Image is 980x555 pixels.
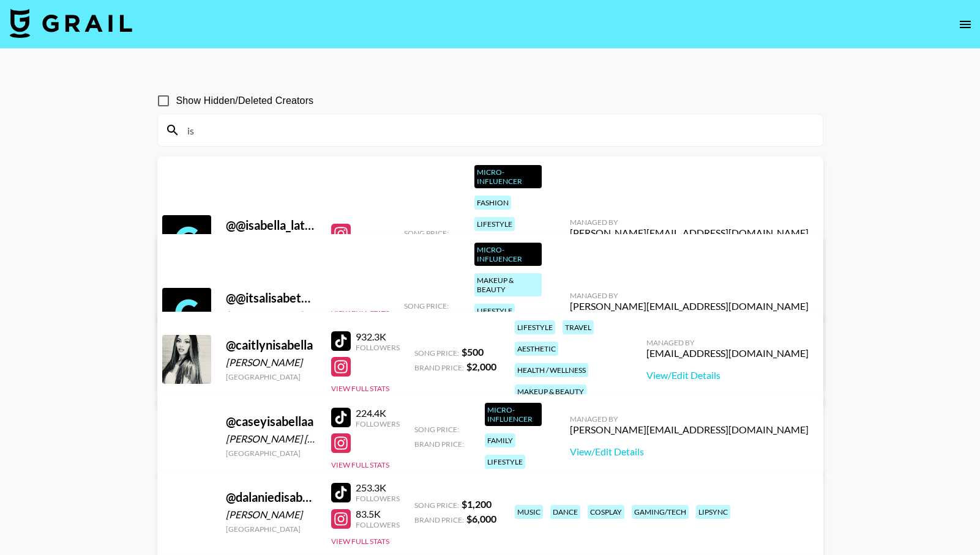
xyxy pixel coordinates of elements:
[474,304,515,318] div: lifestyle
[404,301,449,311] span: Song Price:
[226,356,316,369] div: [PERSON_NAME]
[646,369,809,381] a: View/Edit Details
[226,414,316,429] div: @ caseyisabellaa
[550,505,580,519] div: dance
[515,320,555,334] div: lifestyle
[646,338,809,347] div: Managed By
[474,243,542,266] div: Micro-Influencer
[414,439,464,449] span: Brand Price:
[515,342,558,356] div: aesthetic
[356,508,400,520] div: 83.5K
[570,227,809,239] div: [PERSON_NAME][EMAIL_ADDRESS][DOMAIN_NAME]
[588,505,624,519] div: cosplay
[563,320,594,334] div: travel
[226,433,316,445] div: [PERSON_NAME] [PERSON_NAME]
[226,372,316,381] div: [GEOGRAPHIC_DATA]
[474,217,515,231] div: lifestyle
[462,346,484,358] strong: $ 500
[404,229,449,238] span: Song Price:
[226,449,316,458] div: [GEOGRAPHIC_DATA]
[474,165,542,188] div: Micro-Influencer
[356,343,400,352] div: Followers
[696,505,730,519] div: lipsync
[462,498,492,510] strong: $ 1,200
[570,291,809,300] div: Managed By
[414,425,459,434] span: Song Price:
[570,446,809,458] a: View/Edit Details
[356,407,400,419] div: 224.4K
[356,482,400,494] div: 253.3K
[331,460,389,469] button: View Full Stats
[226,490,316,505] div: @ dalaniedisabato
[356,331,400,343] div: 932.3K
[570,424,809,436] div: [PERSON_NAME][EMAIL_ADDRESS][DOMAIN_NAME]
[466,513,496,524] strong: $ 6,000
[515,384,586,399] div: makeup & beauty
[632,505,689,519] div: gaming/tech
[180,120,815,140] input: Search by User Name
[414,348,459,358] span: Song Price:
[466,361,496,372] strong: $ 2,000
[356,419,400,428] div: Followers
[331,537,389,546] button: View Full Stats
[515,505,543,519] div: music
[953,12,978,37] button: open drawer
[226,218,316,233] div: @ @isabella_latuso
[226,524,316,534] div: [GEOGRAPHIC_DATA]
[515,363,588,377] div: health / wellness
[176,94,314,108] span: Show Hidden/Deleted Creators
[356,520,400,529] div: Followers
[485,455,525,469] div: lifestyle
[356,494,400,503] div: Followers
[226,337,316,353] div: @ caitlynisabella
[570,414,809,424] div: Managed By
[414,363,464,372] span: Brand Price:
[414,515,464,524] span: Brand Price:
[226,309,316,322] div: [PERSON_NAME]
[414,501,459,510] span: Song Price:
[331,384,389,393] button: View Full Stats
[570,300,809,312] div: [PERSON_NAME][EMAIL_ADDRESS][DOMAIN_NAME]
[485,433,515,447] div: family
[570,218,809,227] div: Managed By
[474,196,511,210] div: fashion
[474,273,542,296] div: makeup & beauty
[226,509,316,521] div: [PERSON_NAME]
[226,290,316,306] div: @ @itsalisabethwithana
[10,9,132,38] img: Grail Talent
[485,403,542,426] div: Micro-Influencer
[646,347,809,359] div: [EMAIL_ADDRESS][DOMAIN_NAME]
[331,309,389,318] button: View Full Stats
